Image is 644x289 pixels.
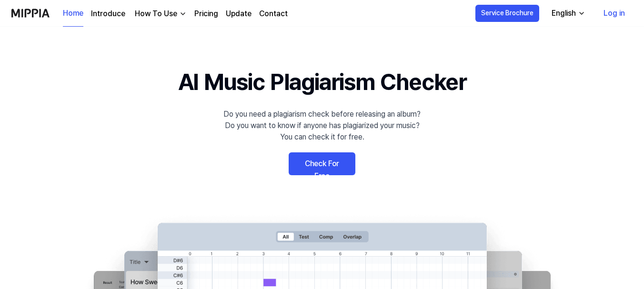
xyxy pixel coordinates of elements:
a: Introduce [91,8,125,20]
button: English [544,4,591,23]
a: Home [63,0,83,27]
a: Pricing [194,8,218,20]
a: Contact [259,8,288,20]
div: English [550,8,578,19]
a: Update [226,8,252,20]
h1: AI Music Plagiarism Checker [178,65,466,99]
a: Check For Free [289,152,355,175]
div: How To Use [133,8,179,20]
img: down [179,10,187,18]
div: Do you need a plagiarism check before releasing an album? Do you want to know if anyone has plagi... [223,109,421,143]
button: Service Brochure [475,5,539,22]
button: How To Use [133,8,187,20]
